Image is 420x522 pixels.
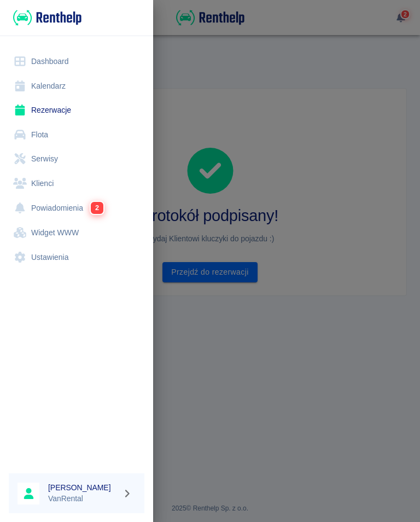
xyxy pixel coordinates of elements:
[9,221,144,245] a: Widget WWW
[48,482,118,493] h6: [PERSON_NAME]
[48,493,118,504] p: VanRental
[91,202,103,214] span: 2
[9,245,144,270] a: Ustawienia
[9,49,144,74] a: Dashboard
[9,123,144,147] a: Flota
[9,195,144,221] a: Powiadomienia2
[9,74,144,98] a: Kalendarz
[9,147,144,171] a: Serwisy
[13,9,81,27] img: Renthelp logo
[9,171,144,196] a: Klienci
[9,9,81,27] a: Renthelp logo
[9,98,144,123] a: Rezerwacje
